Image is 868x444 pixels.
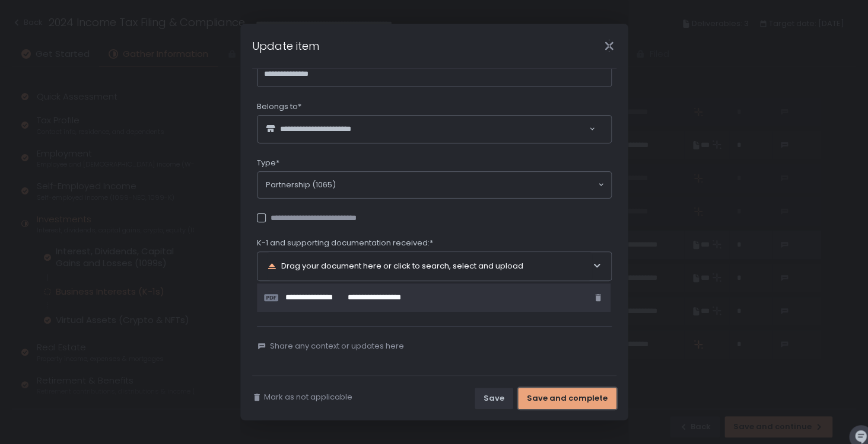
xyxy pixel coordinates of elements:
[371,123,588,136] input: Search for option
[257,116,611,143] div: Search for option
[257,238,433,248] span: K-1 and supporting documentation received:*
[518,388,616,409] button: Save and complete
[257,158,279,168] span: Type*
[336,179,597,191] input: Search for option
[252,392,352,403] button: Mark as not applicable
[252,38,319,54] h1: Update item
[484,393,504,404] div: Save
[270,341,404,352] span: Share any context or updates here
[264,392,352,403] span: Mark as not applicable
[257,172,611,198] div: Search for option
[475,388,513,409] button: Save
[266,179,336,191] span: Partnership (1065)
[257,101,301,112] span: Belongs to*
[527,393,608,404] div: Save and complete
[590,39,628,53] div: Close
